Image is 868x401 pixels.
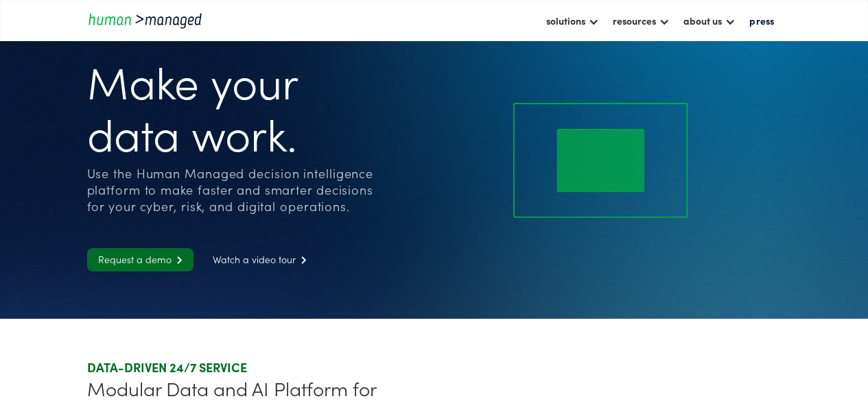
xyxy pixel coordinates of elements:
[613,12,656,29] div: resources
[87,54,386,158] h1: Make your data work.
[546,12,585,29] div: solutions
[539,9,606,32] div: solutions
[172,256,183,265] span: 
[683,12,722,29] div: about us
[296,256,307,265] span: 
[677,9,742,32] div: about us
[87,11,211,29] a: home
[606,9,677,32] div: resources
[202,248,318,271] a: Watch a video tour
[87,248,193,271] a: Request a demo
[87,165,386,215] div: Use the Human Managed decision intelligence platform to make faster and smarter decisions for you...
[87,359,429,376] div: DATA-DRIVEN 24/7 SERVICE
[742,9,781,32] a: press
